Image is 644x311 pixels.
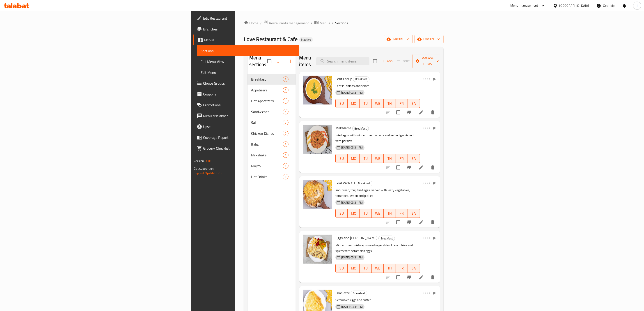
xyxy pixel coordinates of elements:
[283,175,288,179] span: 1
[283,163,289,169] div: items
[197,67,299,78] a: Edit Menu
[203,91,295,97] span: Coupons
[283,99,288,103] span: 3
[398,155,406,162] span: FR
[251,131,283,136] span: Chicken Dishes
[413,54,443,68] button: Manage items
[361,210,370,217] span: TU
[422,235,436,241] h6: 5000 IQD
[251,109,283,114] div: Sandwiches
[320,20,330,26] span: Menus
[311,20,312,26] li: /
[193,78,299,89] a: Choice Groups
[251,152,283,158] span: Milkshake
[361,265,370,272] span: TU
[348,264,360,273] button: MO
[194,158,205,164] span: Version:
[285,56,296,67] button: Add section
[360,99,371,108] button: TU
[410,210,418,217] span: SA
[374,100,382,107] span: WE
[356,181,372,186] div: Breakfast
[380,58,394,65] button: Add
[374,265,382,272] span: WE
[396,154,408,163] button: FR
[394,108,403,117] span: Select to update
[251,98,283,104] div: Hot Appetizers
[637,3,637,8] span: l
[398,265,406,272] span: FR
[404,107,415,118] button: Branch-specific-item
[283,164,288,168] span: 1
[283,109,289,114] div: items
[427,217,438,228] button: delete
[335,209,348,218] button: SU
[408,209,420,218] button: SA
[427,272,438,283] button: delete
[335,20,348,26] span: Sections
[361,155,370,162] span: TU
[385,210,394,217] span: TH
[299,38,313,42] span: Inactive
[193,24,299,35] a: Branches
[398,210,406,217] span: FR
[283,88,288,92] span: 1
[360,154,371,163] button: TU
[283,152,289,158] div: items
[348,209,360,218] button: MO
[203,81,295,86] span: Choice Groups
[274,56,285,67] span: Sort sections
[303,180,332,209] img: Foul With Oil
[299,54,311,68] h2: Menu items
[418,36,440,42] span: export
[283,174,289,179] div: items
[251,120,283,125] span: Saj
[204,37,295,43] span: Menus
[422,290,436,296] h6: 5000 IQD
[339,91,364,95] span: [DATE] 03:31 PM
[339,145,364,150] span: [DATE] 03:31 PM
[251,142,283,147] span: Italian
[337,210,346,217] span: SU
[283,142,289,147] div: items
[385,155,394,162] span: TH
[404,162,415,173] button: Branch-specific-item
[387,36,409,42] span: import
[335,180,355,186] span: Foul With Oil
[384,264,396,273] button: TH
[203,124,295,129] span: Upsell
[422,76,436,82] h6: 3000 IQD
[248,150,296,160] div: Milkshake1
[418,165,424,170] a: Edit menu item
[422,125,436,131] h6: 5000 IQD
[283,153,288,157] span: 1
[248,160,296,171] div: Mojito1
[314,20,330,26] a: Menus
[396,209,408,218] button: FR
[335,125,351,131] span: Makhlama
[335,264,348,273] button: SU
[193,143,299,154] a: Grocery Checklist
[251,163,283,169] span: Mojito
[408,154,420,163] button: SA
[374,155,382,162] span: WE
[283,110,288,114] span: 6
[404,217,415,228] button: Branch-specific-item
[418,220,424,225] a: Edit menu item
[316,57,369,65] input: search
[372,99,384,108] button: WE
[384,154,396,163] button: TH
[394,218,403,227] span: Select to update
[394,273,403,282] span: Select to update
[335,99,348,108] button: SU
[248,72,296,184] nav: Menu sections
[248,128,296,139] div: Chicken Dishes5
[332,20,333,26] li: /
[248,117,296,128] div: Saj2
[396,99,408,108] button: FR
[396,264,408,273] button: FR
[348,99,360,108] button: MO
[197,45,299,56] a: Sections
